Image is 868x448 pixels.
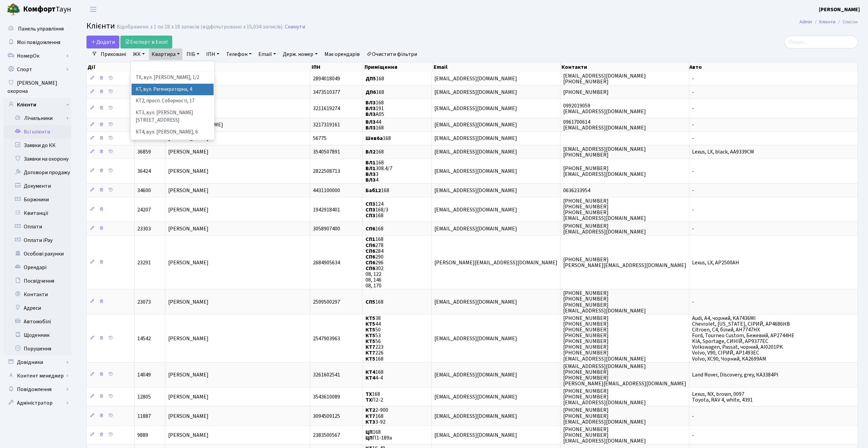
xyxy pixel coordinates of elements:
[168,225,209,232] span: [PERSON_NAME]
[137,187,151,194] span: 34600
[366,165,376,172] b: ВЛ1
[366,314,383,363] span: 38 44 50 53 56 223 226 168
[366,298,375,306] b: СП5
[366,99,384,118] span: 168 191 А05
[563,165,646,178] span: [PHONE_NUMBER] [EMAIL_ADDRESS][DOMAIN_NAME]
[563,314,646,363] span: [PHONE_NUMBER] [PHONE_NUMBER] [PHONE_NUMBER] [PHONE_NUMBER] [PHONE_NUMBER] [PHONE_NUMBER] [PHONE_...
[366,396,372,404] b: ТХ
[3,179,71,193] a: Документи
[366,200,375,208] b: СП3
[168,393,209,401] span: [PERSON_NAME]
[434,148,517,156] span: [EMAIL_ADDRESS][DOMAIN_NAME]
[366,118,384,131] span: 44 168
[692,390,753,404] span: Lexus, NX, brown, 0097 Toyota, RAV 4, white, 4391
[366,135,391,142] span: 168
[3,206,71,220] a: Квитанції
[132,84,214,96] li: КТ, вул. Регенераторна, 4
[692,75,694,82] span: -
[434,298,517,306] span: [EMAIL_ADDRESS][DOMAIN_NAME]
[692,105,694,112] span: -
[692,121,694,129] span: -
[434,259,557,266] span: [PERSON_NAME][EMAIL_ADDRESS][DOMAIN_NAME]
[313,75,340,82] span: 2894018049
[168,187,209,194] span: [PERSON_NAME]
[692,135,694,142] span: -
[434,393,517,401] span: [EMAIL_ADDRESS][DOMAIN_NAME]
[132,72,214,84] li: ТХ, вул. [PERSON_NAME], 1/2
[563,187,590,194] span: 0636233954
[3,166,71,179] a: Договори продажу
[563,256,686,269] span: [PHONE_NUMBER] [PERSON_NAME][EMAIL_ADDRESS][DOMAIN_NAME]
[434,412,517,420] span: [EMAIL_ADDRESS][DOMAIN_NAME]
[366,88,384,96] span: 168
[168,167,209,175] span: [PERSON_NAME]
[366,343,375,351] b: КТ7
[313,187,340,194] span: 4431100000
[434,121,517,129] span: [EMAIL_ADDRESS][DOMAIN_NAME]
[184,48,202,60] a: ПІБ
[433,62,561,72] th: Email
[366,200,388,219] span: 124 168/3 168
[313,225,340,232] span: 3058907400
[366,368,375,376] b: КТ4
[313,259,340,266] span: 2684905634
[86,20,115,32] span: Клієнти
[3,261,71,274] a: Орендарі
[366,99,376,106] b: ВЛ3
[366,434,373,442] b: ЦП
[789,15,868,29] nav: breadcrumb
[366,187,389,194] span: 168
[366,206,375,213] b: СП3
[366,124,376,131] b: ВЛ3
[366,88,376,96] b: ДП6
[692,187,694,194] span: -
[313,135,327,142] span: 56775
[137,298,151,306] span: 23073
[168,298,209,306] span: [PERSON_NAME]
[563,145,646,159] span: [EMAIL_ADDRESS][DOMAIN_NAME] [PHONE_NUMBER]
[434,135,517,142] span: [EMAIL_ADDRESS][DOMAIN_NAME]
[563,88,609,96] span: [PHONE_NUMBER]
[366,242,375,249] b: СП6
[3,193,71,206] a: Боржники
[366,247,375,255] b: СП6
[168,148,209,156] span: [PERSON_NAME]
[434,88,517,96] span: [EMAIL_ADDRESS][DOMAIN_NAME]
[692,225,694,232] span: -
[819,5,860,14] a: [PERSON_NAME]
[366,418,375,426] b: КТ3
[3,301,71,315] a: Адреси
[434,225,517,232] span: [EMAIL_ADDRESS][DOMAIN_NAME]
[563,72,646,85] span: [EMAIL_ADDRESS][DOMAIN_NAME] [PHONE_NUMBER]
[132,95,214,107] li: КТ2, просп. Соборності, 17
[366,332,375,339] b: КТ5
[132,126,214,138] li: КТ4, вул. [PERSON_NAME], 6
[434,206,517,213] span: [EMAIL_ADDRESS][DOMAIN_NAME]
[434,371,517,379] span: [EMAIL_ADDRESS][DOMAIN_NAME]
[168,259,209,266] span: [PERSON_NAME]
[3,328,71,342] a: Щоденник
[366,118,376,126] b: ВЛ3
[313,121,340,129] span: 3217319161
[86,36,119,48] a: Додати
[434,105,517,112] span: [EMAIL_ADDRESS][DOMAIN_NAME]
[366,428,373,436] b: ЦП
[313,431,340,439] span: 2383500567
[165,62,311,72] th: ПІБ
[563,102,646,115] span: 0992019059 [EMAIL_ADDRESS][DOMAIN_NAME]
[366,111,376,118] b: ВЛ3
[366,265,375,272] b: СП6
[366,338,375,345] b: КТ5
[137,431,148,439] span: 9889
[366,225,383,232] span: 168
[434,335,517,342] span: [EMAIL_ADDRESS][DOMAIN_NAME]
[168,206,209,213] span: [PERSON_NAME]
[563,289,646,314] span: [PHONE_NUMBER] [PHONE_NUMBER] [PHONE_NUMBER] [EMAIL_ADDRESS][DOMAIN_NAME]
[692,412,694,420] span: -
[311,62,363,72] th: ІПН
[563,426,646,445] span: [PHONE_NUMBER] [PHONE_NUMBER] [EMAIL_ADDRESS][DOMAIN_NAME]
[692,206,694,213] span: -
[18,25,64,33] span: Панель управління
[3,98,71,111] a: Клієнти
[137,335,151,342] span: 14542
